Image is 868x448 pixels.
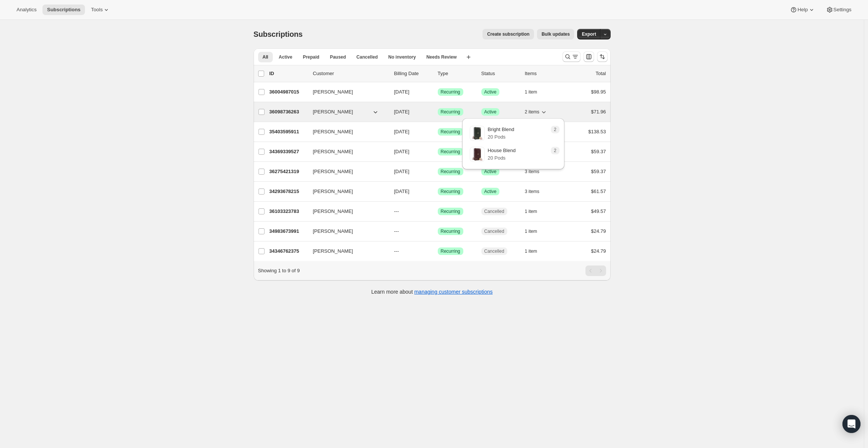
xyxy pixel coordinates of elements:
[488,147,516,154] p: House Blend
[577,29,600,39] button: Export
[525,87,546,97] button: 1 item
[269,246,606,256] div: 34346762375[PERSON_NAME]---SuccessRecurringCancelled1 item$24.79
[525,226,546,237] button: 1 item
[441,228,460,234] span: Recurring
[488,126,514,133] p: Bright Blend
[488,154,516,162] p: 20 Pods
[12,5,41,15] button: Analytics
[269,228,307,235] p: 34983673991
[596,70,606,77] p: Total
[269,148,307,155] p: 34369339527
[269,226,606,237] div: 34983673991[PERSON_NAME]---SuccessRecurringCancelled1 item$24.79
[441,189,460,195] span: Recurring
[484,208,504,214] span: Cancelled
[394,228,399,234] span: ---
[591,228,606,234] span: $24.79
[525,246,546,256] button: 1 item
[821,5,856,15] button: Settings
[47,7,80,13] span: Subscriptions
[484,248,504,254] span: Cancelled
[591,189,606,194] span: $61.57
[269,127,606,137] div: 35403595911[PERSON_NAME][DATE]SuccessRecurringSuccessActive6 items$138.53
[258,267,300,275] p: Showing 1 to 9 of 9
[481,70,519,77] p: Status
[313,108,353,116] span: [PERSON_NAME]
[525,248,537,254] span: 1 item
[308,86,384,98] button: [PERSON_NAME]
[269,208,307,215] p: 36103323783
[484,228,504,234] span: Cancelled
[441,89,460,95] span: Recurring
[537,29,574,39] button: Bulk updates
[42,5,85,15] button: Subscriptions
[313,208,353,215] span: [PERSON_NAME]
[484,109,497,115] span: Active
[269,168,307,175] p: 36275421319
[308,106,384,118] button: [PERSON_NAME]
[313,168,353,175] span: [PERSON_NAME]
[525,89,537,95] span: 1 item
[842,415,860,433] div: Open Intercom Messenger
[254,30,303,38] span: Subscriptions
[554,127,556,133] span: 2
[17,7,36,13] span: Analytics
[269,188,307,195] p: 34293678215
[438,70,475,77] div: Type
[482,29,534,39] button: Create subscription
[313,188,353,195] span: [PERSON_NAME]
[591,208,606,214] span: $49.57
[785,5,820,15] button: Help
[470,147,485,162] img: variant image
[313,88,353,96] span: [PERSON_NAME]
[308,166,384,178] button: [PERSON_NAME]
[563,51,581,62] button: Search and filter results
[394,129,410,134] span: [DATE]
[269,107,606,117] div: 36098736263[PERSON_NAME][DATE]SuccessRecurringSuccessActive2 items$71.96
[487,31,529,37] span: Create subscription
[394,149,410,154] span: [DATE]
[279,54,292,60] span: Active
[269,70,606,77] div: IDCustomerBilling DateTypeStatusItemsTotal
[313,148,353,155] span: [PERSON_NAME]
[441,129,460,135] span: Recurring
[797,7,808,13] span: Help
[313,70,388,77] p: Customer
[591,248,606,254] span: $24.79
[588,129,606,134] span: $138.53
[269,186,606,197] div: 34293678215[PERSON_NAME][DATE]SuccessRecurringSuccessActive3 items$61.57
[591,149,606,154] span: $59.37
[525,206,546,217] button: 1 item
[269,247,307,255] p: 34346762375
[308,245,384,257] button: [PERSON_NAME]
[488,133,514,141] p: 20 Pods
[388,54,416,60] span: No inventory
[525,189,540,195] span: 3 items
[525,109,540,115] span: 2 items
[394,70,432,77] p: Billing Date
[525,208,537,214] span: 1 item
[554,148,556,154] span: 2
[394,189,410,194] span: [DATE]
[308,205,384,217] button: [PERSON_NAME]
[91,7,103,13] span: Tools
[470,126,485,141] img: variant image
[484,89,497,95] span: Active
[833,7,851,13] span: Settings
[308,225,384,237] button: [PERSON_NAME]
[441,208,460,214] span: Recurring
[263,54,268,60] span: All
[394,89,410,95] span: [DATE]
[303,54,319,60] span: Prepaid
[582,31,596,37] span: Export
[269,206,606,217] div: 36103323783[PERSON_NAME]---SuccessRecurringCancelled1 item$49.57
[269,70,307,77] p: ID
[308,146,384,158] button: [PERSON_NAME]
[541,31,570,37] span: Bulk updates
[426,54,457,60] span: Needs Review
[585,265,606,276] nav: Pagination
[313,247,353,255] span: [PERSON_NAME]
[591,169,606,174] span: $59.37
[394,169,410,174] span: [DATE]
[591,109,606,115] span: $71.96
[463,52,475,62] button: Create new view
